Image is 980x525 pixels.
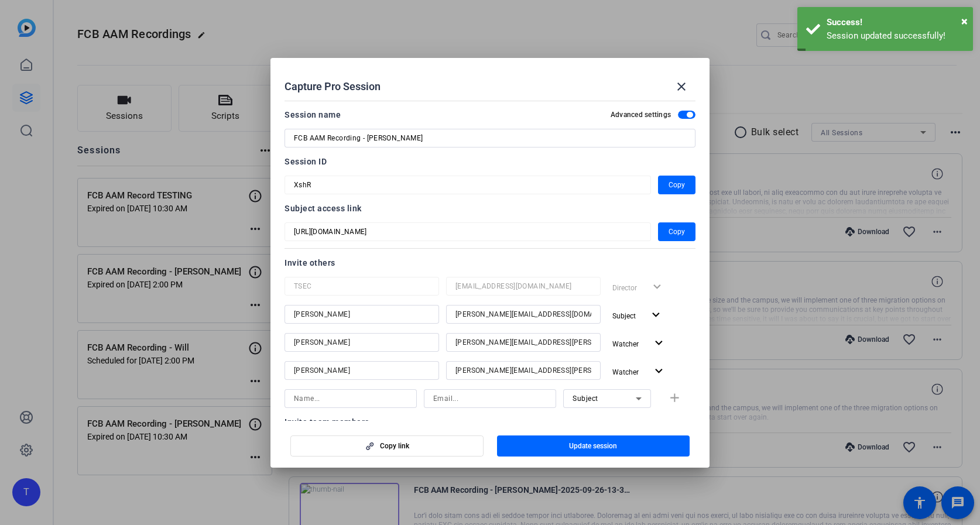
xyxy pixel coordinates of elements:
[608,305,668,326] button: Subject
[827,29,964,43] div: Session updated successfully!
[455,335,591,349] input: Email...
[612,312,636,320] span: Subject
[612,368,639,376] span: Watcher
[827,16,964,29] div: Success!
[612,340,639,348] span: Watcher
[573,394,598,403] span: Subject
[669,225,685,239] span: Copy
[294,392,407,406] input: Name...
[608,333,671,354] button: Watcher
[294,335,430,349] input: Name...
[455,363,591,378] input: Email...
[294,279,430,293] input: Name...
[652,364,666,379] mat-icon: expand_more
[608,361,671,382] button: Watcher
[658,176,695,194] button: Copy
[569,441,617,451] span: Update session
[611,110,671,119] h2: Advanced settings
[285,108,341,122] div: Session name
[455,307,591,321] input: Email...
[285,155,695,169] div: Session ID
[961,12,968,30] button: Close
[652,336,666,351] mat-icon: expand_more
[455,279,591,293] input: Email...
[285,73,695,101] div: Capture Pro Session
[294,363,430,378] input: Name...
[294,307,430,321] input: Name...
[294,225,642,239] input: Session OTP
[380,441,409,451] span: Copy link
[649,308,663,322] mat-icon: expand_more
[658,222,695,241] button: Copy
[294,131,686,145] input: Enter Session Name
[674,80,688,94] mat-icon: close
[294,178,642,192] input: Session OTP
[669,178,685,192] span: Copy
[285,201,695,215] div: Subject access link
[497,435,690,457] button: Update session
[433,392,547,406] input: Email...
[285,256,695,270] div: Invite others
[961,14,968,28] span: ×
[290,435,484,457] button: Copy link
